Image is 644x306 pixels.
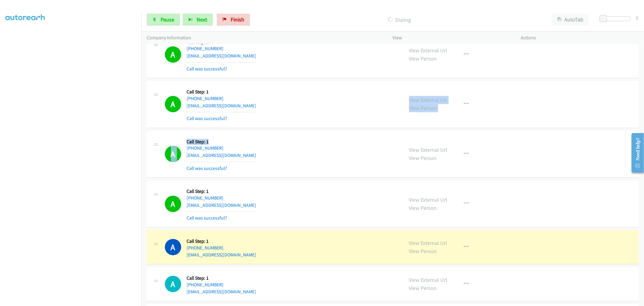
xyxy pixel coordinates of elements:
[409,239,447,246] a: View External Url
[187,145,223,151] a: [PHONE_NUMBER]
[187,139,256,145] h5: Call Step: 1
[187,103,256,109] a: [EMAIL_ADDRESS][DOMAIN_NAME]
[187,188,256,194] h5: Call Step: 1
[187,66,227,72] a: Call was successful?
[409,204,437,211] a: View Person
[409,155,437,161] a: View Person
[552,14,589,26] button: AutoTab
[187,202,256,208] a: [EMAIL_ADDRESS][DOMAIN_NAME]
[258,16,541,24] p: Dialing
[187,89,256,95] h5: Call Step: 1
[187,275,256,281] h5: Call Step: 1
[187,53,256,59] a: [EMAIL_ADDRESS][DOMAIN_NAME]
[409,196,447,203] a: View External Url
[165,96,181,112] h1: A
[627,129,644,177] iframe: Resource Center
[603,16,630,21] div: Delay between calls (in seconds)
[231,16,244,23] span: Finish
[409,285,437,291] a: View Person
[187,46,223,51] a: [PHONE_NUMBER]
[187,165,227,171] a: Call was successful?
[187,252,256,258] a: [EMAIL_ADDRESS][DOMAIN_NAME]
[393,34,510,41] p: View
[187,116,227,121] a: Call was successful?
[165,276,181,292] h1: A
[187,238,256,244] h5: Call Step: 1
[409,105,437,112] a: View Person
[161,16,174,23] span: Pause
[147,34,382,41] p: Company Information
[187,282,223,288] a: [PHONE_NUMBER]
[409,96,447,103] a: View External Url
[187,96,223,101] a: [PHONE_NUMBER]
[165,146,181,162] h1: A
[409,248,437,255] a: View Person
[187,152,256,158] a: [EMAIL_ADDRESS][DOMAIN_NAME]
[187,215,227,221] a: Call was successful?
[165,196,181,212] h1: A
[187,245,223,251] a: [PHONE_NUMBER]
[521,34,639,41] p: Actions
[165,239,181,255] h1: A
[183,14,213,26] button: Next
[187,289,256,295] a: [EMAIL_ADDRESS][DOMAIN_NAME]
[217,14,250,26] a: Finish
[636,14,639,22] div: 0
[5,18,141,305] iframe: To enrich screen reader interactions, please activate Accessibility in Grammarly extension settings
[409,276,447,283] a: View External Url
[165,46,181,63] h1: A
[409,55,437,62] a: View Person
[187,195,223,201] a: [PHONE_NUMBER]
[409,146,447,153] a: View External Url
[197,16,207,23] span: Next
[409,47,447,54] a: View External Url
[147,14,180,26] a: Pause
[165,276,181,292] div: The call is yet to be attempted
